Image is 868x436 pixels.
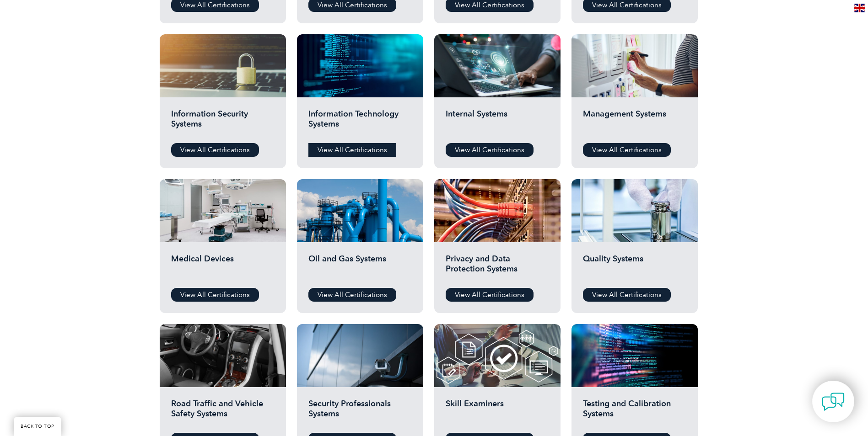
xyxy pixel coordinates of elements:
[171,109,275,136] h2: Information Security Systems
[583,399,686,426] h2: Testing and Calibration Systems
[446,143,534,157] a: View All Certifications
[308,254,412,281] h2: Oil and Gas Systems
[822,390,845,413] img: contact-chat.png
[446,254,549,281] h2: Privacy and Data Protection Systems
[308,399,412,426] h2: Security Professionals Systems
[446,109,549,136] h2: Internal Systems
[171,143,259,157] a: View All Certifications
[446,399,549,426] h2: Skill Examiners
[14,417,61,436] a: BACK TO TOP
[583,109,686,136] h2: Management Systems
[171,399,275,426] h2: Road Traffic and Vehicle Safety Systems
[171,254,275,281] h2: Medical Devices
[308,288,396,302] a: View All Certifications
[583,143,671,157] a: View All Certifications
[583,288,671,302] a: View All Certifications
[171,288,259,302] a: View All Certifications
[854,4,865,12] img: en
[308,109,412,136] h2: Information Technology Systems
[583,254,686,281] h2: Quality Systems
[308,143,396,157] a: View All Certifications
[446,288,534,302] a: View All Certifications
